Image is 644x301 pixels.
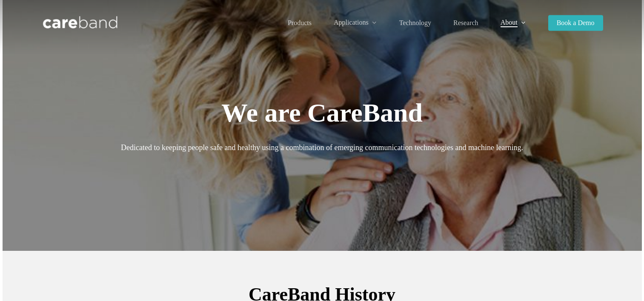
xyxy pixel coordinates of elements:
[334,19,369,26] span: Applications
[41,141,603,154] p: Dedicated to keeping people safe and healthy using a combination of emerging communication techno...
[41,97,603,129] h1: We are CareBand
[399,20,431,26] a: Technology
[501,19,518,26] span: About
[288,20,312,26] a: Products
[453,20,478,26] a: Research
[548,20,603,26] a: Book a Demo
[557,19,595,26] span: Book a Demo
[501,19,526,26] a: About
[334,19,377,26] a: Applications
